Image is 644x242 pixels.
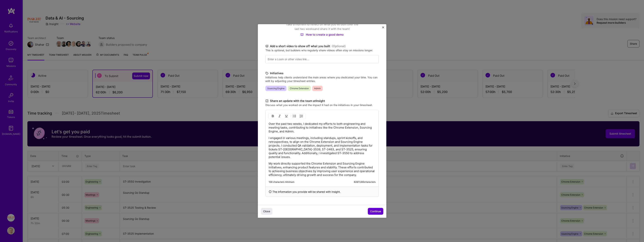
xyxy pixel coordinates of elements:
[285,115,288,118] img: Underline
[370,209,381,213] span: Continue
[265,71,379,76] label: Initiatives
[290,114,291,118] img: Divider
[263,209,270,213] span: Close
[382,27,384,30] button: Close
[265,187,379,197] div: The information you provide will be shared with Insight .
[265,103,379,107] label: Discuss what you worked on and the impact it had on the initiatives in your timesheet.
[265,99,268,103] i: icon DocumentBlack
[278,115,281,118] img: Italic
[269,136,376,159] p: I engaged in various meetings, including standups, sprint kickoffs, and retrospectives, to align ...
[265,55,379,63] input: Enter a Loom or other video link...
[300,33,304,36] img: How to create a good demo
[269,162,376,177] p: My work directly supported the Chrome Extension and Sourcing Engine initiatives, enhancing produc...
[265,44,379,48] label: Add a short video to show off what you built
[288,86,311,91] span: Chrome Extension
[269,122,376,133] p: Over the past two weeks, I dedicated my efforts to both engineering and meeting tasks, contributi...
[300,115,303,118] img: OL
[265,76,379,83] label: Initiatives help clients understand the main areas where you dedicated your time. You can edit by...
[312,86,323,91] span: Admin
[265,44,268,48] i: icon TvBlack
[265,48,379,52] label: This is optional, but builders who regularly share videos often stay on missions longer.
[261,208,272,215] button: Close
[269,190,272,194] i: icon InfoBlack
[269,180,294,183] div: 100 characters minimum
[368,208,383,215] button: Continue
[265,86,286,91] span: Sourcing Engine
[332,44,346,48] span: (Optional)
[265,99,379,103] label: Share an update with the team at Insight
[354,180,376,183] div: 839 / 1,000 characters
[293,115,296,118] img: UL
[300,33,344,36] a: How to create a good demo
[284,22,360,31] p: Take a moment to reflect on what you've built over the last two weeks and share it with the team!
[271,115,274,118] img: Bold
[265,71,268,76] i: icon TagBlack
